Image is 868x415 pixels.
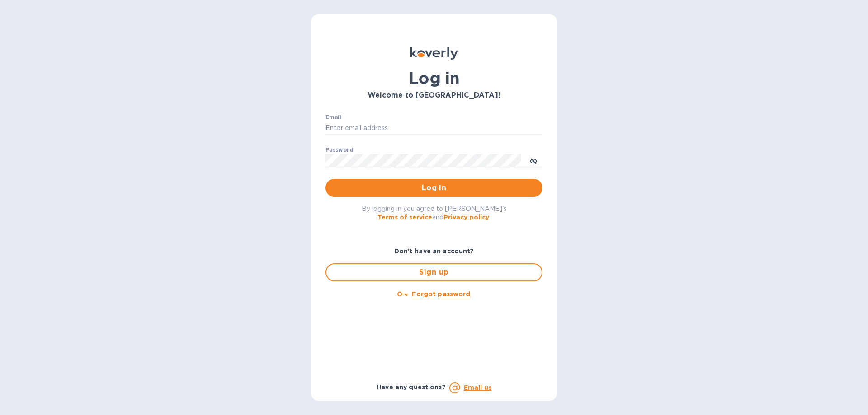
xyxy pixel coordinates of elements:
[524,151,542,169] button: toggle password visibility
[362,205,507,221] span: By logging in you agree to [PERSON_NAME]'s and .
[325,263,542,281] button: Sign up
[325,69,542,88] h1: Log in
[333,182,535,193] span: Log in
[377,383,446,391] b: Have any questions?
[394,247,474,255] b: Don't have an account?
[325,91,542,100] h3: Welcome to [GEOGRAPHIC_DATA]!
[464,384,491,391] a: Email us
[325,179,542,197] button: Log in
[325,121,542,135] input: Enter email address
[325,115,341,120] label: Email
[334,267,534,278] span: Sign up
[377,214,432,221] a: Terms of service
[325,147,353,153] label: Password
[443,214,489,221] a: Privacy policy
[412,290,470,298] u: Forgot password
[410,47,458,60] img: Koverly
